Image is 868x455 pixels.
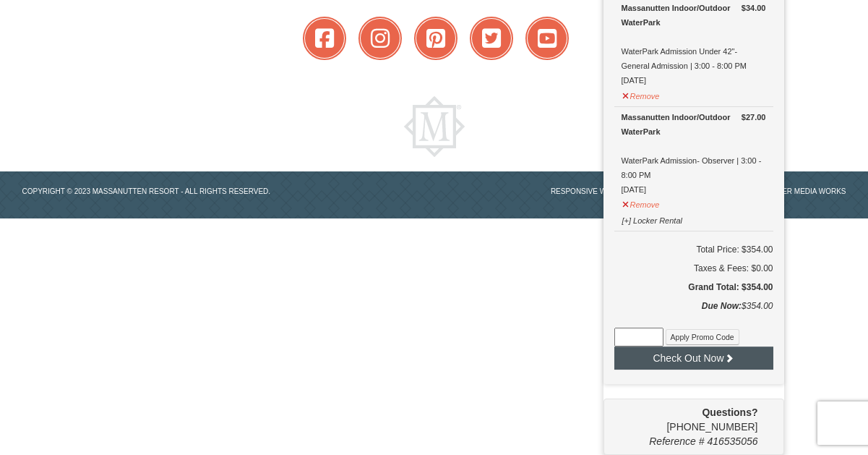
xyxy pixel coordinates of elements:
button: [+] Locker Rental [622,210,683,228]
span: 416535056 [707,435,757,447]
strong: Questions? [702,407,757,418]
a: Responsive website design and development by Propeller Media Works [551,187,846,195]
div: Taxes & Fees: $0.00 [614,261,773,276]
h5: Grand Total: $354.00 [614,280,773,294]
button: Remove [622,194,661,212]
button: Check Out Now [614,346,773,370]
p: Copyright © 2023 Massanutten Resort - All Rights Reserved. [12,186,434,197]
div: WaterPark Admission Under 42"- General Admission | 3:00 - 8:00 PM [DATE] [622,1,766,88]
strong: $34.00 [742,1,766,15]
button: Remove [622,85,661,103]
h6: Total Price: $354.00 [614,242,773,257]
div: $354.00 [614,299,773,328]
button: Apply Promo Code [666,329,739,345]
strong: Due Now: [702,301,742,311]
div: Massanutten Indoor/Outdoor WaterPark [622,1,766,30]
div: WaterPark Admission- Observer | 3:00 - 8:00 PM [DATE] [622,110,766,197]
strong: $27.00 [742,110,766,124]
span: Reference # [649,435,704,447]
span: [PHONE_NUMBER] [614,405,758,433]
img: Massanutten Resort Logo [404,96,465,157]
div: Massanutten Indoor/Outdoor WaterPark [622,110,766,139]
